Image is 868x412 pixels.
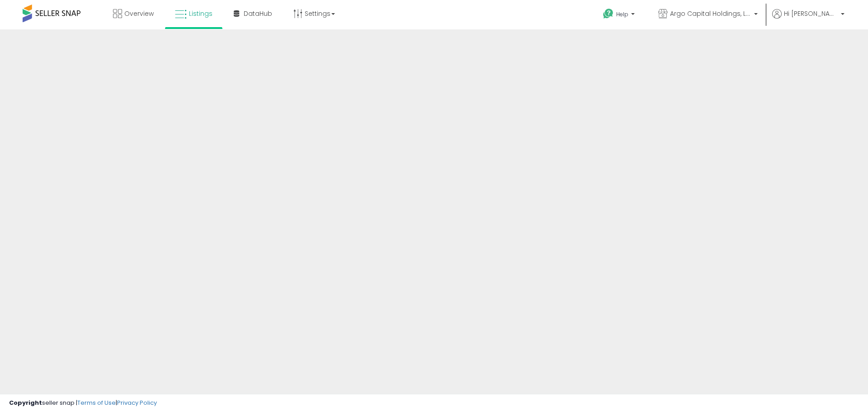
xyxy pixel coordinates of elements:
[189,9,212,18] span: Listings
[9,398,42,407] strong: Copyright
[244,9,272,18] span: DataHub
[784,9,838,18] span: Hi [PERSON_NAME]
[77,398,116,407] a: Terms of Use
[9,399,157,407] div: seller snap | |
[596,1,644,29] a: Help
[670,9,751,18] span: Argo Capital Holdings, LLLC
[616,10,628,18] span: Help
[124,9,154,18] span: Overview
[603,8,614,19] i: Get Help
[117,398,157,407] a: Privacy Policy
[772,9,844,29] a: Hi [PERSON_NAME]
